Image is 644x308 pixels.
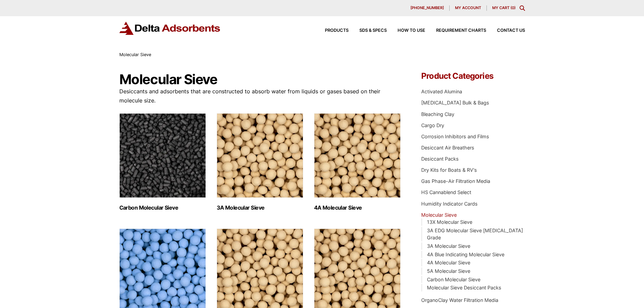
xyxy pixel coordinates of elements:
[119,113,206,211] a: Visit product category Carbon Molecular Sieve
[217,205,303,211] h2: 3A Molecular Sieve
[492,5,516,10] a: My Cart (0)
[410,6,444,10] span: [PHONE_NUMBER]
[497,28,525,33] span: Contact Us
[512,5,514,10] span: 0
[421,156,459,162] a: Desiccant Packs
[119,72,401,87] h1: Molecular Sieve
[217,113,303,211] a: Visit product category 3A Molecular Sieve
[421,111,454,117] a: Bleaching Clay
[421,212,457,218] a: Molecular Sieve
[520,5,525,11] div: Toggle Modal Content
[421,189,471,195] a: HS Cannablend Select
[421,122,444,128] a: Cargo Dry
[314,113,401,198] img: 4A Molecular Sieve
[427,228,523,241] a: 3A EDG Molecular Sieve [MEDICAL_DATA] Grade
[314,113,401,211] a: Visit product category 4A Molecular Sieve
[427,268,470,274] a: 5A Molecular Sieve
[427,252,504,257] a: 4A Blue Indicating Molecular Sieve
[421,145,474,150] a: Desiccant Air Breathers
[217,113,303,198] img: 3A Molecular Sieve
[486,28,525,33] a: Contact Us
[359,28,387,33] span: SDS & SPECS
[427,285,501,290] a: Molecular Sieve Desiccant Packs
[421,134,489,139] a: Corrosion Inhibitors and Films
[427,277,480,282] a: Carbon Molecular Sieve
[314,28,349,33] a: Products
[119,113,206,198] img: Carbon Molecular Sieve
[325,28,349,33] span: Products
[421,201,478,207] a: Humidity Indicator Cards
[421,89,462,94] a: Activated Alumina
[119,87,401,105] p: Desiccants and adsorbents that are constructed to absorb water from liquids or gases based on the...
[421,100,489,105] a: [MEDICAL_DATA] Bulk & Bags
[405,5,450,11] a: [PHONE_NUMBER]
[421,72,525,80] h4: Product Categories
[450,5,487,11] a: My account
[427,243,470,249] a: 3A Molecular Sieve
[421,178,490,184] a: Gas Phase-Air Filtration Media
[427,219,472,225] a: 13X Molecular Sieve
[436,28,486,33] span: Requirement Charts
[421,167,477,173] a: Dry Kits for Boats & RV's
[387,28,425,33] a: How to Use
[119,22,221,35] img: Delta Adsorbents
[314,205,401,211] h2: 4A Molecular Sieve
[421,297,498,303] a: OrganoClay Water Filtration Media
[427,260,470,265] a: 4A Molecular Sieve
[425,28,486,33] a: Requirement Charts
[119,205,206,211] h2: Carbon Molecular Sieve
[349,28,387,33] a: SDS & SPECS
[119,52,151,57] span: Molecular Sieve
[455,6,481,10] span: My account
[398,28,425,33] span: How to Use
